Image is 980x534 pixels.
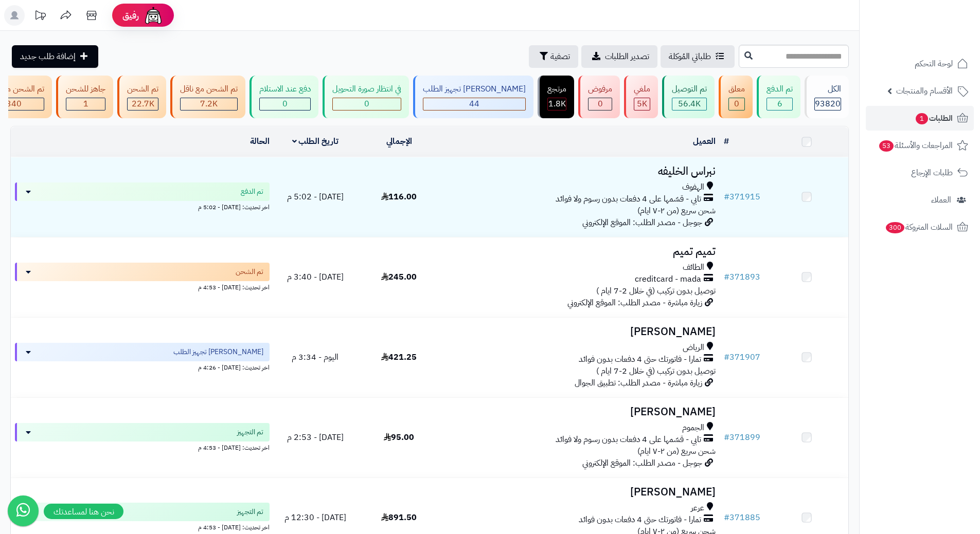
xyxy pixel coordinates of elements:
[669,50,711,63] span: طلباتي المُوكلة
[767,98,792,110] div: 6
[236,267,263,277] span: تم الشحن
[682,422,704,434] span: الجموم
[381,271,417,283] span: 245.00
[364,98,369,110] span: 0
[582,216,702,229] span: جوجل - مصدر الطلب: الموقع الإلكتروني
[237,427,263,437] span: تم التجهيز
[445,165,716,177] h3: نبراس الخليفه
[284,511,346,524] span: [DATE] - 12:30 م
[15,441,270,452] div: اخر تحديث: [DATE] - 4:53 م
[15,521,270,532] div: اخر تحديث: [DATE] - 4:53 م
[931,193,951,207] span: العملاء
[445,486,716,498] h3: [PERSON_NAME]
[575,377,702,389] span: زيارة مباشرة - مصدر الطلب: تطبيق الجوال
[282,98,288,110] span: 0
[815,98,841,110] span: 93820
[729,98,744,110] div: 0
[866,215,974,240] a: السلات المتروكة300
[879,140,894,152] span: 53
[576,76,622,118] a: مرفوض 0
[122,9,139,22] span: رفيق
[588,83,612,95] div: مرفوض
[582,457,702,469] span: جوجل - مصدر الطلب: الموقع الإلكتروني
[168,76,247,118] a: تم الشحن مع ناقل 7.2K
[724,351,760,363] a: #371907
[66,98,105,110] div: 1
[181,98,237,110] div: 7223
[241,187,263,197] span: تم الدفع
[885,220,953,234] span: السلات المتروكة
[445,406,716,418] h3: [PERSON_NAME]
[724,511,729,524] span: #
[866,106,974,131] a: الطلبات1
[777,98,782,110] span: 6
[247,76,320,118] a: دفع عند الاستلام 0
[259,83,311,95] div: دفع عند الاستلام
[598,98,603,110] span: 0
[596,285,716,297] span: توصيل بدون تركيب (في خلال 2-7 ايام )
[755,76,803,118] a: تم الدفع 6
[866,133,974,158] a: المراجعات والأسئلة53
[12,45,98,68] a: إضافة طلب جديد
[678,98,701,110] span: 56.4K
[911,165,953,180] span: طلبات الإرجاع
[115,76,168,118] a: تم الشحن 22.7K
[469,98,479,110] span: 44
[127,83,158,95] div: تم الشحن
[15,361,270,372] div: اخر تحديث: [DATE] - 4:26 م
[886,222,904,233] span: 300
[548,98,566,110] span: 1.8K
[15,201,270,212] div: اخر تحديث: [DATE] - 5:02 م
[292,351,338,363] span: اليوم - 3:34 م
[27,5,53,28] a: تحديثات المنصة
[896,84,953,98] span: الأقسام والمنتجات
[634,83,650,95] div: ملغي
[292,135,339,148] a: تاريخ الطلب
[579,514,701,526] span: تمارا - فاتورتك حتى 4 دفعات بدون فوائد
[683,342,704,354] span: الرياض
[581,45,657,68] a: تصدير الطلبات
[724,271,729,283] span: #
[724,191,760,203] a: #371915
[596,365,716,377] span: توصيل بدون تركيب (في خلال 2-7 ايام )
[579,354,701,365] span: تمارا - فاتورتك حتى 4 دفعات بدون فوائد
[635,273,701,285] span: creditcard - mada
[547,83,566,95] div: مرتجع
[250,135,270,148] a: الحالة
[724,271,760,283] a: #371893
[567,297,702,309] span: زيارة مباشرة - مصدر الطلب: الموقع الإلكتروني
[128,98,158,110] div: 22731
[878,138,953,153] span: المراجعات والأسئلة
[724,191,729,203] span: #
[717,76,755,118] a: معلق 0
[556,193,701,205] span: تابي - قسّمها على 4 دفعات بدون رسوم ولا فوائد
[200,98,218,110] span: 7.2K
[333,98,401,110] div: 0
[682,181,704,193] span: الهفوف
[915,57,953,71] span: لوحة التحكم
[260,98,310,110] div: 0
[866,188,974,212] a: العملاء
[15,281,270,292] div: اخر تحديث: [DATE] - 4:53 م
[548,98,566,110] div: 1798
[445,326,716,338] h3: [PERSON_NAME]
[660,76,717,118] a: تم التوصيل 56.4K
[386,135,412,148] a: الإجمالي
[173,347,263,357] span: [PERSON_NAME] تجهيز الطلب
[693,135,716,148] a: العميل
[20,50,76,63] span: إضافة طلب جديد
[803,76,851,118] a: الكل93820
[381,511,417,524] span: 891.50
[83,98,88,110] span: 1
[724,431,760,444] a: #371899
[132,98,154,110] span: 22.7K
[683,262,704,273] span: الطائف
[320,76,411,118] a: في انتظار صورة التحويل 0
[556,434,701,446] span: تابي - قسّمها على 4 دفعات بدون رسوم ولا فوائد
[536,76,576,118] a: مرتجع 1.8K
[66,83,105,95] div: جاهز للشحن
[384,431,414,444] span: 95.00
[529,45,578,68] button: تصفية
[237,507,263,517] span: تم التجهيز
[180,83,238,95] div: تم الشحن مع ناقل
